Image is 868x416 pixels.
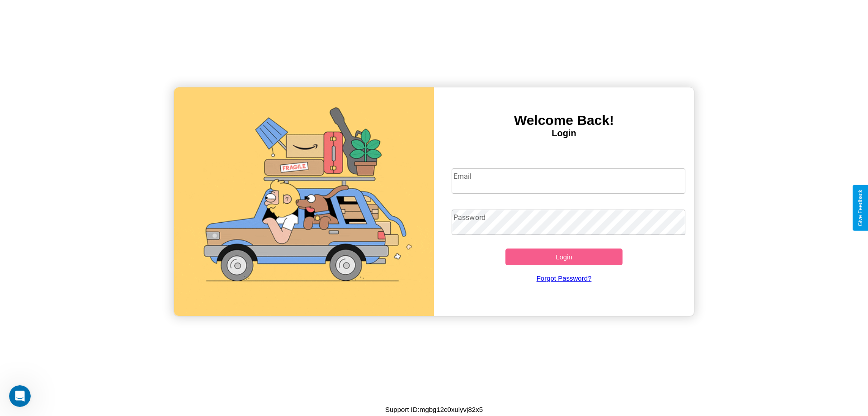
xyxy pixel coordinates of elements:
img: gif [174,87,434,316]
h3: Welcome Back! [434,113,694,128]
p: Support ID: mgbg12c0xulyvj82x5 [385,403,483,416]
button: Login [505,249,623,265]
div: Give Feedback [857,190,863,226]
iframe: Intercom live chat [9,385,31,407]
h4: Login [434,128,694,139]
a: Forgot Password? [447,265,681,291]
